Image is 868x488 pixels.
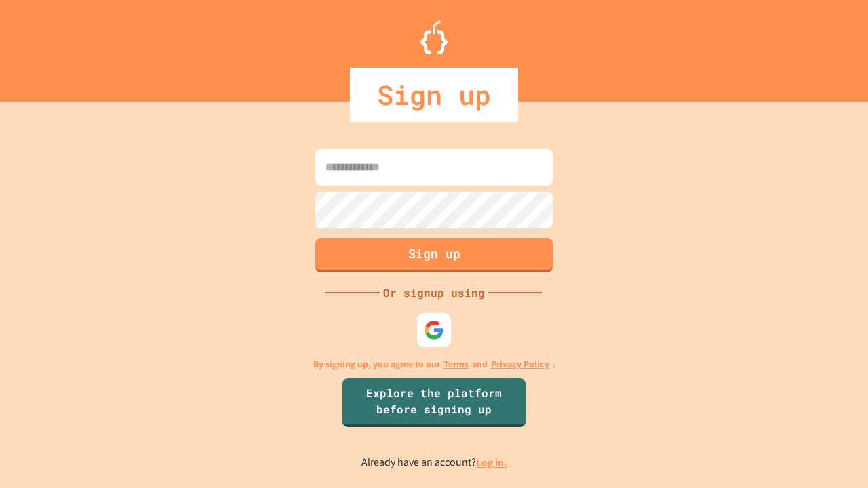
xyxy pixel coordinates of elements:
[350,68,518,122] div: Sign up
[313,357,555,371] p: By signing up, you agree to our and .
[361,454,507,471] p: Already have an account?
[491,357,549,371] a: Privacy Policy
[342,378,526,427] a: Explore the platform before signing up
[315,238,553,272] button: Sign up
[443,357,469,371] a: Terms
[420,20,448,54] img: Logo.svg
[476,455,507,470] a: Log in.
[380,285,488,301] div: Or signup using
[424,320,444,340] img: google-icon.svg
